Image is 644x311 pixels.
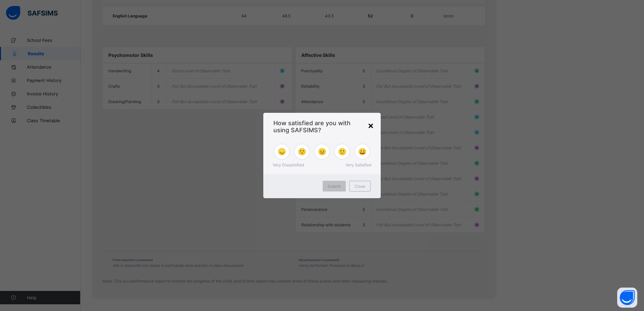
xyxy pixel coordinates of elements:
[273,120,371,134] span: How satisfied are you with using SAFSIMS?
[617,288,637,308] button: Open asap
[278,148,286,156] span: 😞
[328,184,341,189] span: Submit
[298,148,306,156] span: 🙁
[338,148,346,156] span: 🙂
[318,148,326,156] span: 😐
[273,162,304,167] span: Very Dissatisfied
[368,120,374,131] div: ×
[355,184,365,189] span: Close
[345,162,371,167] span: Very Satisfied
[358,148,367,156] span: 😄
